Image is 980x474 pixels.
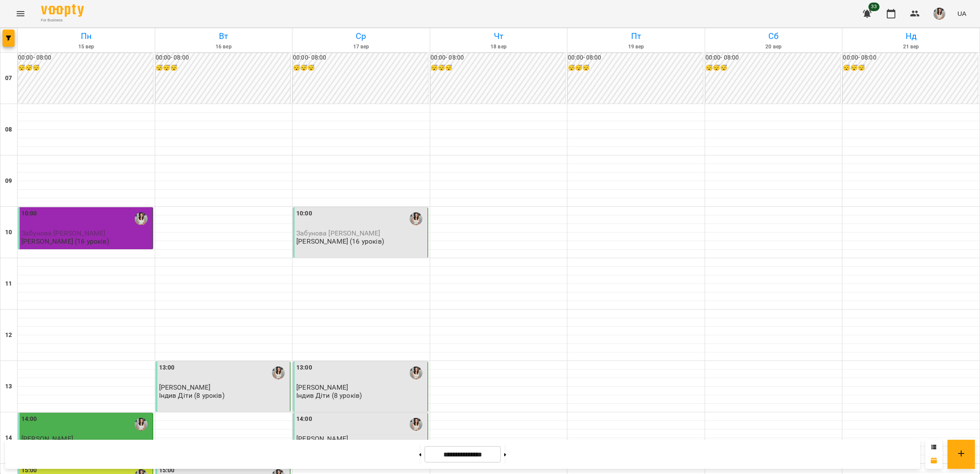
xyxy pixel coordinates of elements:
[296,229,380,237] span: Забунова [PERSON_NAME]
[41,4,84,17] img: Voopty Logo
[705,63,841,73] h6: 😴😴😴
[933,8,945,20] img: 2a7e41675b8cddfc6659cbc34865a559.png
[19,43,153,51] h6: 15 вер
[156,63,291,73] h6: 😴😴😴
[868,3,880,11] span: 33
[5,382,12,391] h6: 13
[568,53,703,63] h6: 00:00 - 08:00
[159,383,211,391] span: [PERSON_NAME]
[410,367,422,379] img: Вікторія Якимечко
[296,414,312,424] label: 14:00
[21,414,37,424] label: 14:00
[568,63,703,73] h6: 😴😴😴
[135,212,148,225] img: Вікторія Якимечко
[5,433,12,443] h6: 14
[294,30,428,43] h6: Ср
[5,74,12,83] h6: 07
[293,53,428,63] h6: 00:00 - 08:00
[954,6,970,21] button: UA
[569,30,703,43] h6: Пт
[135,418,148,431] img: Вікторія Якимечко
[5,331,12,340] h6: 12
[431,43,566,51] h6: 18 вер
[156,53,291,63] h6: 00:00 - 08:00
[296,392,362,399] p: Індив Діти (8 уроків)
[569,43,703,51] h6: 19 вер
[843,63,978,73] h6: 😴😴😴
[844,30,978,43] h6: Нд
[5,279,12,289] h6: 11
[159,392,224,399] p: Індив Діти (8 уроків)
[410,212,422,225] img: Вікторія Якимечко
[41,18,84,23] span: For Business
[10,3,31,24] button: Menu
[431,30,566,43] h6: Чт
[705,53,841,63] h6: 00:00 - 08:00
[410,418,422,431] img: Вікторія Якимечко
[18,53,153,63] h6: 00:00 - 08:00
[159,363,175,373] label: 13:00
[957,9,966,18] span: UA
[843,53,978,63] h6: 00:00 - 08:00
[431,53,566,63] h6: 00:00 - 08:00
[21,238,109,245] p: [PERSON_NAME] (16 уроків)
[706,43,841,51] h6: 20 вер
[296,209,312,218] label: 10:00
[296,363,312,373] label: 13:00
[431,63,566,73] h6: 😴😴😴
[706,30,841,43] h6: Сб
[21,209,37,218] label: 10:00
[156,43,291,51] h6: 16 вер
[293,63,428,73] h6: 😴😴😴
[19,30,153,43] h6: Пн
[156,30,291,43] h6: Вт
[296,238,384,245] p: [PERSON_NAME] (16 уроків)
[844,43,978,51] h6: 21 вер
[296,383,348,391] span: [PERSON_NAME]
[294,43,428,51] h6: 17 вер
[272,367,285,379] img: Вікторія Якимечко
[5,228,12,237] h6: 10
[5,125,12,134] h6: 08
[21,229,105,237] span: Забунова [PERSON_NAME]
[18,63,153,73] h6: 😴😴😴
[5,176,12,186] h6: 09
